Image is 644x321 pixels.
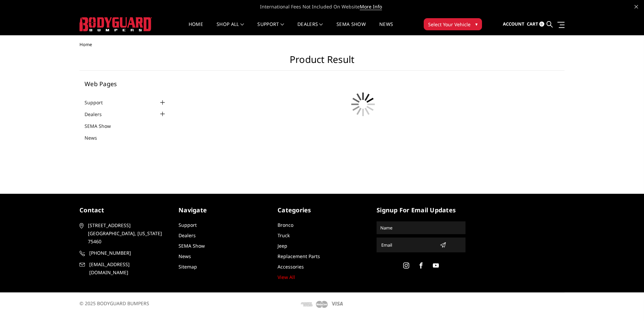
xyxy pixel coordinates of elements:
[79,17,152,31] img: BODYGUARD BUMPERS
[278,206,366,215] h5: Categories
[527,15,544,33] a: Cart 0
[179,232,196,239] a: Dealers
[379,240,437,250] input: Email
[79,300,149,307] span: © 2025 BODYGUARD BUMPERS
[377,206,465,215] h5: signup for email updates
[278,243,287,249] a: Jeep
[539,22,544,27] span: 0
[360,3,382,10] a: More Info
[89,249,167,257] span: [PHONE_NUMBER]
[503,15,524,33] a: Account
[79,260,168,277] a: [EMAIL_ADDRESS][DOMAIN_NAME]
[85,111,110,118] a: Dealers
[179,206,267,215] h5: Navigate
[85,122,119,130] a: SEMA Show
[79,249,168,257] a: [PHONE_NUMBER]
[189,22,203,35] a: Home
[297,22,323,35] a: Dealers
[79,206,168,215] h5: contact
[379,22,393,35] a: News
[79,41,92,47] span: Home
[278,232,290,239] a: Truck
[88,221,166,246] span: [STREET_ADDRESS] [GEOGRAPHIC_DATA], [US_STATE] 75460
[217,22,244,35] a: shop all
[278,222,293,228] a: Bronco
[85,81,167,87] h5: Web Pages
[278,253,320,259] a: Replacement Parts
[346,87,380,121] img: preloader.gif
[79,54,565,71] h1: Product Result
[278,263,304,270] a: Accessories
[475,21,478,28] span: ▾
[179,222,197,228] a: Support
[378,222,464,233] input: Name
[89,260,167,277] span: [EMAIL_ADDRESS][DOMAIN_NAME]
[428,21,471,28] span: Select Your Vehicle
[85,99,111,106] a: Support
[278,274,295,280] a: View All
[527,21,538,27] span: Cart
[179,243,205,249] a: SEMA Show
[179,263,197,270] a: Sitemap
[85,134,105,141] a: News
[257,22,284,35] a: Support
[179,253,191,259] a: News
[336,22,366,35] a: SEMA Show
[503,21,524,27] span: Account
[424,18,482,30] button: Select Your Vehicle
